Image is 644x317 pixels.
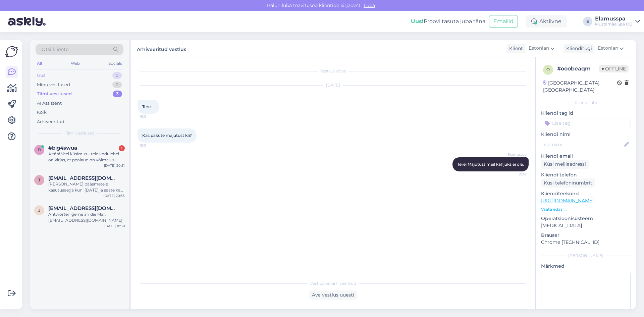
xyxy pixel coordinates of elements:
span: Tiimi vestlused [65,130,95,136]
div: [PERSON_NAME] [541,253,631,259]
div: Elamusspa [595,16,633,21]
p: Chrome [TECHNICAL_ID] [541,239,631,246]
div: E [583,17,592,26]
div: Klienditugi [563,45,592,52]
span: Tere! Majutust meil kahjuks ei ole. [457,162,524,167]
span: Otsi kliente [42,46,68,53]
span: j [38,208,40,213]
span: b [38,147,41,152]
p: Kliendi nimi [541,131,631,138]
div: [DATE] 18:58 [104,223,125,228]
div: Ava vestlus uuesti [309,290,357,300]
div: [DATE] [138,82,529,88]
span: Vestlus on arhiveeritud [310,280,356,286]
div: Arhiveeritud [37,118,64,125]
div: Antworten gerne an die Mail: [EMAIL_ADDRESS][DOMAIN_NAME] [48,211,125,223]
span: Offline [599,65,629,72]
p: Klienditeekond [541,190,631,197]
div: [GEOGRAPHIC_DATA], [GEOGRAPHIC_DATA] [543,80,617,94]
label: Arhiveeritud vestlus [137,44,186,53]
div: AI Assistent [37,100,62,107]
a: ElamusspaMustamäe Spa OÜ [595,16,640,27]
div: Socials [107,59,123,68]
span: 19:11 [140,143,165,148]
div: 0 [112,72,122,79]
p: Märkmed [541,263,631,270]
span: 21:10 [501,172,527,177]
div: Uus [37,72,45,79]
div: 3 [113,91,122,97]
a: [URL][DOMAIN_NAME] [541,198,594,204]
div: [PERSON_NAME] pääsmetele kasutusaega kuni [DATE] ja saate ka ühekaupa kasutada [PERSON_NAME] isee... [48,181,125,193]
div: [DATE] 20:51 [104,163,125,168]
p: Kliendi tag'id [541,110,631,117]
span: Luba [362,2,377,8]
span: Kas pakute majutust ka? [142,133,192,138]
p: Kliendi email [541,153,631,160]
span: Elamusspa [501,152,527,157]
p: Vaata edasi ... [541,206,631,212]
span: t [38,177,41,182]
div: Klient [506,45,523,52]
div: [DATE] 20:33 [103,193,125,198]
span: 19:11 [140,114,165,119]
span: toomas.tamm.006@gmail.com [48,175,118,181]
div: 1 [119,145,125,151]
span: #big4swua [48,145,77,151]
div: 0 [112,82,122,88]
button: Emailid [489,15,518,28]
b: Uus! [411,18,424,24]
div: Aktiivne [526,15,567,28]
div: Vestlus algas [138,68,529,74]
span: Estonian [529,45,549,52]
div: Kõik [37,109,47,116]
p: [MEDICAL_DATA] [541,222,631,229]
div: Web [69,59,81,68]
img: Askly Logo [5,45,18,58]
div: Kliendi info [541,100,631,106]
div: # ooobeaqm [557,65,599,73]
div: Küsi telefoninumbrit [541,178,595,188]
div: Aitäh! Veel küsimus - teie kodulehel on kirjas, et peolaud on võimalus saada 3 tunniks. Kas viibi... [48,151,125,163]
p: Operatsioonisüsteem [541,215,631,222]
span: Estonian [598,45,618,52]
div: All [36,59,43,68]
div: Küsi meiliaadressi [541,160,589,169]
input: Lisa nimi [541,141,623,148]
div: Proovi tasuta juba täna: [411,17,486,25]
div: Minu vestlused [37,82,70,88]
p: Brauser [541,232,631,239]
span: jonas1280@t-online.de [48,205,118,211]
p: Kliendi telefon [541,171,631,178]
div: Mustamäe Spa OÜ [595,21,633,27]
div: Tiimi vestlused [37,91,72,97]
span: o [546,67,550,72]
span: Tere, [142,104,152,109]
input: Lisa tag [541,118,631,128]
